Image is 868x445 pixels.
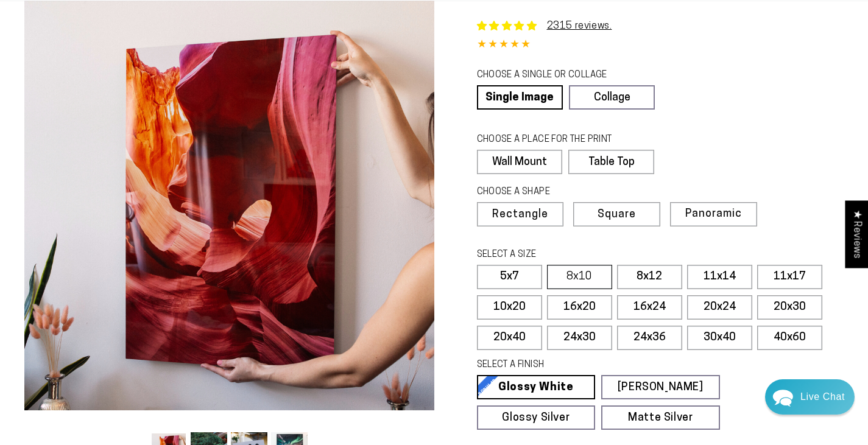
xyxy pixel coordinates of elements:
[477,37,844,54] div: 4.85 out of 5.0 stars
[477,359,693,372] legend: SELECT A FINISH
[477,85,563,110] a: Single Image
[569,85,655,110] a: Collage
[757,295,822,320] label: 20x30
[477,295,542,320] label: 10x20
[477,69,644,82] legend: CHOOSE A SINGLE OR COLLAGE
[477,186,645,199] legend: CHOOSE A SHAPE
[547,295,612,320] label: 16x20
[547,21,612,31] a: 2315 reviews.
[687,326,752,350] label: 30x40
[477,326,542,350] label: 20x40
[477,265,542,289] label: 5x7
[601,405,720,430] a: Matte Silver
[568,150,654,174] label: Table Top
[757,265,822,289] label: 11x17
[477,133,643,147] legend: CHOOSE A PLACE FOR THE PRINT
[617,326,682,350] label: 24x36
[765,379,855,415] div: Chat widget toggle
[757,326,822,350] label: 40x60
[617,295,682,320] label: 16x24
[477,375,596,399] a: Glossy White
[687,265,752,289] label: 11x14
[598,209,636,220] span: Square
[685,208,742,220] span: Panoramic
[492,209,548,220] span: Rectangle
[477,150,563,174] label: Wall Mount
[477,405,596,430] a: Glossy Silver
[845,200,868,268] div: Click to open Judge.me floating reviews tab
[547,326,612,350] label: 24x30
[800,379,845,415] div: Contact Us Directly
[601,375,720,399] a: [PERSON_NAME]
[687,295,752,320] label: 20x24
[477,248,693,262] legend: SELECT A SIZE
[617,265,682,289] label: 8x12
[547,265,612,289] label: 8x10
